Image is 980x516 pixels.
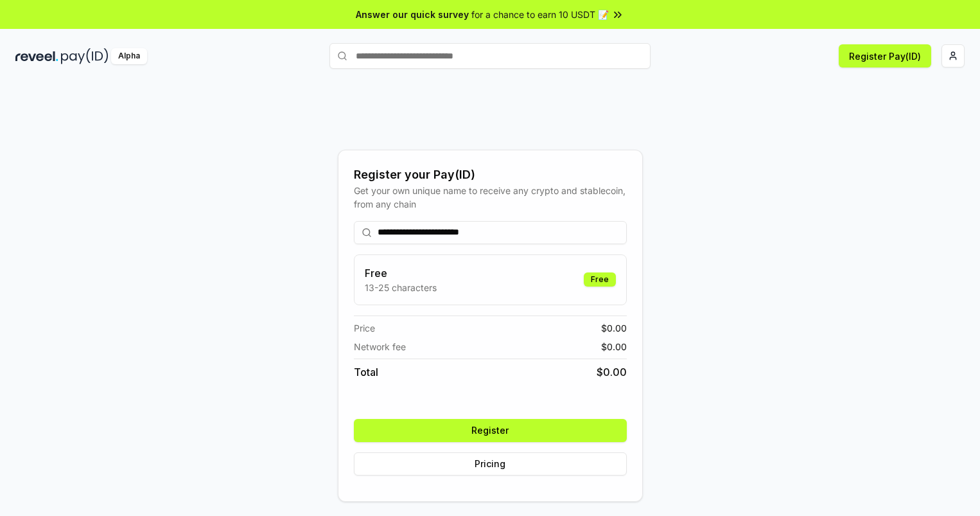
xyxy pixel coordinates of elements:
[601,340,627,353] span: $ 0.00
[354,166,627,184] div: Register your Pay(ID)
[354,340,406,353] span: Network fee
[839,44,931,67] button: Register Pay(ID)
[471,8,609,21] span: for a chance to earn 10 USDT 📝
[356,8,469,21] span: Answer our quick survey
[365,265,437,281] h3: Free
[597,364,627,380] span: $ 0.00
[111,48,147,64] div: Alpha
[584,272,616,287] div: Free
[354,419,627,442] button: Register
[61,48,109,64] img: pay_id
[354,184,627,211] div: Get your own unique name to receive any crypto and stablecoin, from any chain
[365,281,437,294] p: 13-25 characters
[15,48,58,64] img: reveel_dark
[601,321,627,335] span: $ 0.00
[354,321,375,335] span: Price
[354,452,627,476] button: Pricing
[354,364,378,380] span: Total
